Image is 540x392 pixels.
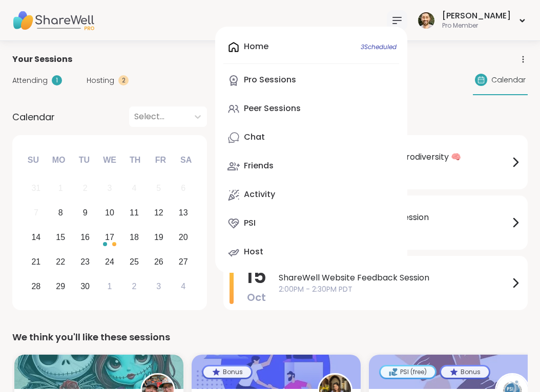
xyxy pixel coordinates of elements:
div: Choose Sunday, September 21st, 2025 [25,251,47,273]
div: Choose Saturday, September 13th, 2025 [172,202,194,224]
div: Choose Monday, September 15th, 2025 [50,227,72,249]
div: Choose Saturday, October 4th, 2025 [172,275,194,297]
div: 29 [56,279,65,293]
a: Host [223,240,399,265]
div: Choose Wednesday, October 1st, 2025 [99,275,121,297]
div: Pro Sessions [244,74,296,85]
div: 5 [156,181,161,195]
img: ShareWell Nav Logo [12,3,94,38]
div: Choose Monday, September 8th, 2025 [50,202,72,224]
div: 14 [31,230,40,244]
div: Sa [175,149,197,171]
div: 20 [179,230,188,244]
div: Fr [149,149,172,171]
div: Choose Wednesday, September 24th, 2025 [99,251,121,273]
div: 2 [83,181,88,195]
div: 15 [56,230,65,244]
div: 19 [154,230,163,244]
div: Choose Thursday, September 11th, 2025 [123,202,146,224]
a: Peer Sessions [223,97,399,121]
div: Choose Tuesday, September 16th, 2025 [74,227,96,249]
div: PSI (free) [381,366,435,378]
span: Hosting [87,75,114,86]
div: 21 [31,255,40,269]
div: Host [244,246,263,257]
div: Not available Friday, September 5th, 2025 [148,178,170,200]
div: 6 [181,181,185,195]
div: 16 [80,230,90,244]
div: 8 [58,206,63,220]
div: 2 [132,279,136,293]
div: Choose Saturday, September 27th, 2025 [172,251,194,273]
div: Su [22,149,45,171]
span: 2:00PM - 2:30PM PDT [279,284,509,295]
div: Choose Monday, September 29th, 2025 [50,275,72,297]
div: 22 [56,255,65,269]
div: 27 [179,255,188,269]
img: brett [418,12,434,29]
div: Not available Saturday, September 6th, 2025 [172,178,194,200]
div: We think you'll like these sessions [12,330,528,344]
div: 12 [154,206,163,220]
div: Activity [244,189,275,200]
div: PSI [244,217,256,229]
div: 17 [105,230,114,244]
div: Choose Thursday, September 25th, 2025 [123,251,146,273]
div: 30 [80,279,90,293]
span: Oct [247,290,266,304]
div: month 2025-09 [24,176,195,298]
div: Choose Sunday, September 14th, 2025 [25,227,47,249]
div: 9 [83,206,88,220]
div: Not available Sunday, August 31st, 2025 [25,178,47,200]
a: Pro Sessions [223,68,399,93]
div: We [98,149,121,171]
div: 3 [156,279,161,293]
span: Calendar [491,75,526,85]
div: Choose Friday, September 19th, 2025 [148,227,170,249]
div: 4 [132,181,136,195]
div: 1 [108,279,112,293]
div: Choose Saturday, September 20th, 2025 [172,227,194,249]
a: Friends [223,154,399,179]
div: Choose Thursday, September 18th, 2025 [123,227,146,249]
div: 13 [179,206,188,220]
div: 11 [130,206,139,220]
div: 18 [130,230,139,244]
a: Chat [223,125,399,150]
div: Choose Sunday, September 28th, 2025 [25,275,47,297]
div: Not available Wednesday, September 3rd, 2025 [99,178,121,200]
span: Your Sessions [12,53,72,66]
div: Tu [73,149,95,171]
div: Mo [47,149,70,171]
div: Bonus [203,366,251,378]
div: 24 [105,255,114,269]
span: 15 [246,262,266,290]
div: 25 [130,255,139,269]
div: Choose Wednesday, September 10th, 2025 [99,202,121,224]
div: Choose Friday, October 3rd, 2025 [148,275,170,297]
div: 1 [58,181,63,195]
div: Choose Friday, September 12th, 2025 [148,202,170,224]
div: Not available Thursday, September 4th, 2025 [123,178,146,200]
div: Choose Thursday, October 2nd, 2025 [123,275,146,297]
div: 28 [31,279,40,293]
div: 10 [105,206,114,220]
span: Calendar [12,110,55,124]
a: PSI [223,211,399,236]
div: Chat [244,132,265,143]
div: Choose Tuesday, September 9th, 2025 [74,202,96,224]
div: 23 [80,255,90,269]
div: Friends [244,160,274,171]
div: Not available Tuesday, September 2nd, 2025 [74,178,96,200]
div: 1 [52,75,62,85]
div: 3 [108,181,112,195]
div: Not available Monday, September 1st, 2025 [50,178,72,200]
div: Choose Tuesday, September 23rd, 2025 [74,251,96,273]
div: 26 [154,255,163,269]
div: Choose Friday, September 26th, 2025 [148,251,170,273]
div: Th [124,149,147,171]
span: ShareWell Website Feedback Session [279,272,509,284]
div: 4 [181,279,185,293]
div: Choose Wednesday, September 17th, 2025 [99,227,121,249]
a: Activity [223,183,399,207]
